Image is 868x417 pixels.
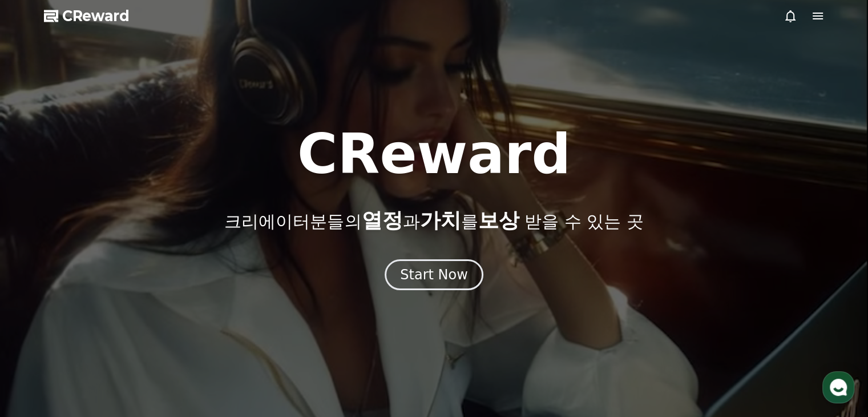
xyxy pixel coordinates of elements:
[385,259,483,290] button: Start Now
[36,339,43,348] span: 홈
[224,209,643,232] p: 크리에이터분들의 과 를 받을 수 있는 곳
[478,209,519,232] span: 보상
[361,209,402,232] span: 열정
[44,7,130,25] a: CReward
[385,271,483,282] a: Start Now
[75,322,147,351] a: 대화
[104,340,118,349] span: 대화
[419,209,461,232] span: 가치
[62,7,130,25] span: CReward
[176,339,190,348] span: 설정
[297,127,571,182] h1: CReward
[147,322,219,351] a: 설정
[400,266,468,284] div: Start Now
[3,322,75,351] a: 홈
